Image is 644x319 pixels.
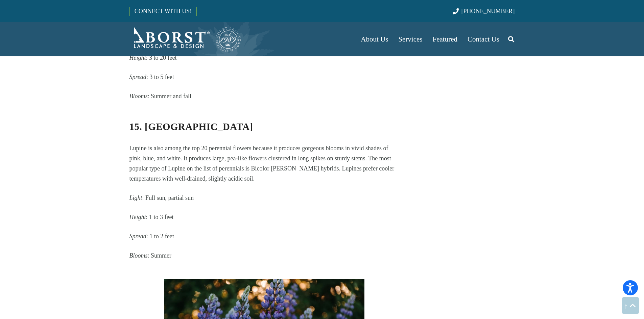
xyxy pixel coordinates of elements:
[428,22,462,56] a: Featured
[361,35,388,43] span: About Us
[129,231,399,241] p: : 1 to 2 feet
[129,194,142,201] em: Light
[129,91,399,101] p: : Summer and fall
[356,22,393,56] a: About Us
[129,252,148,259] em: Blooms
[462,22,504,56] a: Contact Us
[461,8,515,15] span: [PHONE_NUMBER]
[129,250,399,261] p: : Summer
[129,26,242,53] a: Borst-Logo
[129,212,399,222] p: : 1 to 3 feet
[129,74,146,80] em: Spread
[129,72,399,82] p: : 3 to 5 feet
[129,93,148,100] em: Blooms
[129,121,253,132] strong: 15. [GEOGRAPHIC_DATA]
[129,143,399,184] p: Lupine is also among the top 20 perennial flowers because it produces gorgeous blooms in vivid sh...
[129,54,146,61] em: Height
[433,35,457,43] span: Featured
[504,31,518,48] a: Search
[129,233,146,240] em: Spread
[453,8,515,15] a: [PHONE_NUMBER]
[393,22,427,56] a: Services
[129,53,399,63] p: : 3 to 20 feet
[622,297,639,314] a: Back to top
[129,193,399,203] p: : Full sun, partial sun
[398,35,422,43] span: Services
[468,35,499,43] span: Contact Us
[130,3,196,19] a: CONNECT WITH US!
[129,214,146,220] em: Height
